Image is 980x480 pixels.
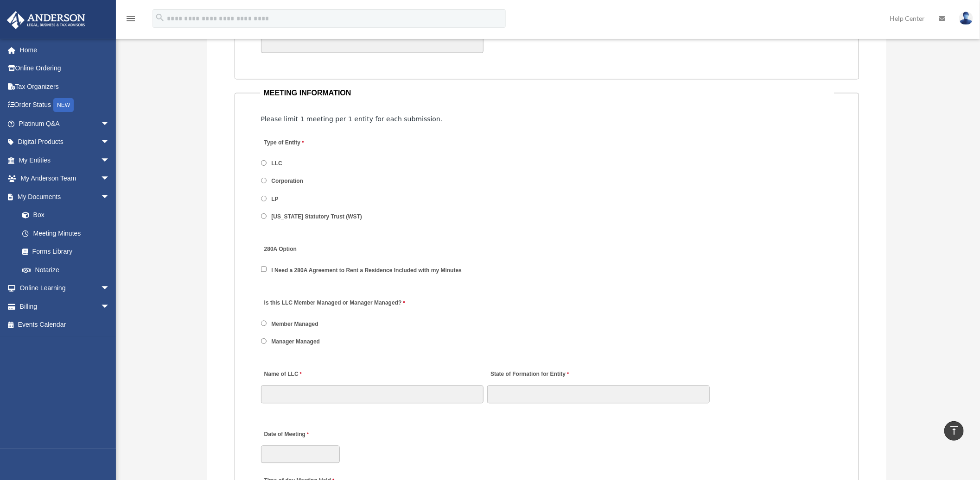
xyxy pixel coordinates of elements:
[101,151,119,170] span: arrow_drop_down
[268,160,286,168] label: LLC
[155,12,165,23] i: search
[261,116,443,123] span: Please limit 1 meeting per 1 entity for each submission.
[487,369,571,381] label: State of Formation for Entity
[6,316,124,334] a: Events Calendar
[6,151,124,169] a: My Entitiesarrow_drop_down
[268,320,322,329] label: Member Managed
[959,12,973,25] img: User Pic
[125,13,136,24] i: menu
[6,114,124,133] a: Platinum Q&Aarrow_drop_down
[261,429,349,441] label: Date of Meeting
[6,133,124,151] a: Digital Productsarrow_drop_down
[101,114,119,133] span: arrow_drop_down
[268,213,365,222] label: [US_STATE] Statutory Trust (WST)
[125,16,136,24] a: menu
[101,187,119,206] span: arrow_drop_down
[101,133,119,152] span: arrow_drop_down
[6,59,124,78] a: Online Ordering
[6,169,124,188] a: My Anderson Teamarrow_drop_down
[261,137,349,150] label: Type of Entity
[260,87,834,100] legend: MEETING INFORMATION
[13,261,124,279] a: Notarize
[261,298,407,310] label: Is this LLC Member Managed or Manager Managed?
[6,41,124,59] a: Home
[944,421,964,441] a: vertical_align_top
[53,98,74,112] div: NEW
[261,369,304,381] label: Name of LLC
[13,243,124,261] a: Forms Library
[6,297,124,316] a: Billingarrow_drop_down
[268,338,323,347] label: Manager Managed
[268,267,465,275] label: I Need a 280A Agreement to Rent a Residence Included with my Minutes
[6,77,124,96] a: Tax Organizers
[261,244,349,256] label: 280A Option
[101,279,119,298] span: arrow_drop_down
[268,178,306,186] label: Corporation
[6,279,124,298] a: Online Learningarrow_drop_down
[4,11,88,29] img: Anderson Advisors Platinum Portal
[948,425,960,436] i: vertical_align_top
[6,187,124,206] a: My Documentsarrow_drop_down
[6,96,124,115] a: Order StatusNEW
[268,195,282,204] label: LP
[13,224,119,243] a: Meeting Minutes
[101,169,119,188] span: arrow_drop_down
[101,297,119,316] span: arrow_drop_down
[13,206,124,224] a: Box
